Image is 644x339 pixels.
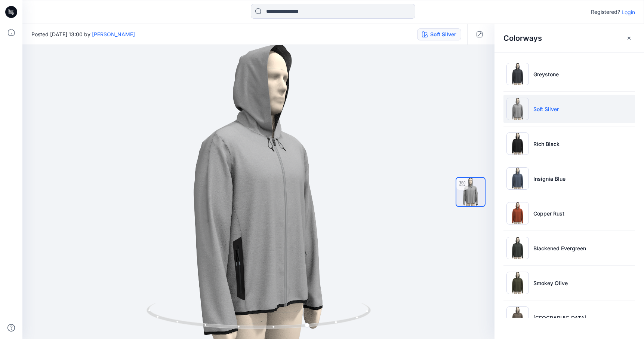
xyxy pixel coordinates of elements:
p: Blackened Evergreen [533,244,586,252]
p: Registered? [591,7,620,16]
img: Rich Black [506,132,529,155]
img: Soft Silver [506,98,529,120]
img: Blackened Evergreen [506,237,529,259]
button: Soft Silver [417,28,461,40]
p: Login [622,8,635,16]
img: turntable-25-09-2025-17:00:56 [456,178,485,206]
img: Smokey Olive [506,272,529,294]
p: [GEOGRAPHIC_DATA] [533,314,586,322]
h2: Colorways [503,34,542,43]
img: Greystone [506,63,529,85]
p: Smokey Olive [533,279,568,287]
a: [PERSON_NAME] [92,31,135,37]
p: Soft Silver [533,105,559,113]
span: Posted [DATE] 13:00 by [31,30,135,38]
p: Copper Rust [533,210,564,217]
div: Soft Silver [430,30,456,39]
p: Insignia Blue [533,175,566,183]
img: Copper Rust [506,202,529,225]
img: Insignia Blue [506,167,529,190]
img: Taupe Falls [506,306,529,329]
p: Rich Black [533,140,560,148]
p: Greystone [533,70,559,78]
